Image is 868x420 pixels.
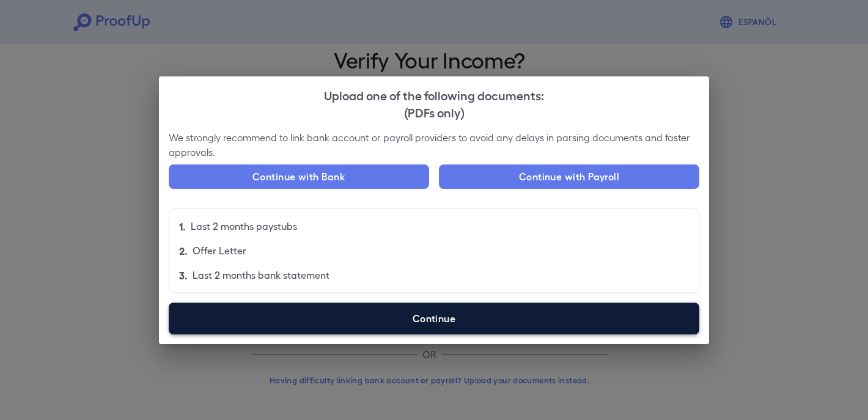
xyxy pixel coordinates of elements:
[169,103,699,120] div: (PDFs only)
[179,268,188,282] p: 3.
[169,164,429,189] button: Continue with Bank
[439,164,699,189] button: Continue with Payroll
[193,243,246,258] p: Offer Letter
[169,303,699,334] label: Continue
[193,268,329,282] p: Last 2 months bank statement
[159,76,709,130] h2: Upload one of the following documents:
[169,130,699,160] p: We strongly recommend to link bank account or payroll providers to avoid any delays in parsing do...
[191,219,297,234] p: Last 2 months paystubs
[179,243,188,258] p: 2.
[179,219,186,234] p: 1.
